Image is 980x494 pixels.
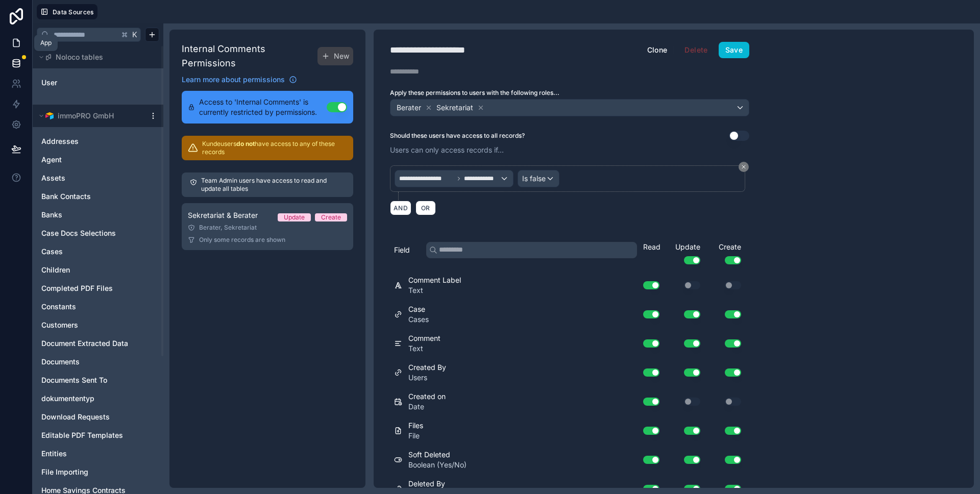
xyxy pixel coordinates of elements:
div: dokumententyp [37,390,159,407]
a: Banks [41,210,134,220]
button: BeraterSekretariat [390,99,749,116]
span: Noloco tables [56,52,103,62]
a: Addresses [41,136,134,146]
span: OR [419,204,432,212]
span: Field [394,245,410,255]
span: File Importing [41,467,88,477]
span: Users [408,373,446,383]
span: Access to 'Internal Comments' is currently restricted by permissions. [199,97,327,117]
span: Learn more about permissions [182,75,285,85]
a: Assets [41,173,134,183]
a: dokumententyp [41,393,134,404]
div: File Importing [37,464,159,480]
strong: do not [236,140,255,147]
span: Agent [41,155,62,165]
button: Noloco tables [37,50,153,64]
a: File Importing [41,467,134,477]
a: Sekretariat & BeraterUpdateCreateBerater, SekretariatOnly some records are shown [182,203,353,250]
div: Berater, Sekretariat [188,224,347,232]
span: Addresses [41,136,79,146]
span: Entities [41,449,67,459]
span: Only some records are shown [199,236,285,244]
span: Cases [408,314,429,325]
button: New [317,47,353,65]
span: Comment Label [408,275,461,285]
span: Constants [41,302,76,312]
a: Children [41,265,134,275]
button: AND [390,201,411,215]
div: Cases [37,243,159,260]
div: Banks [37,207,159,223]
p: Team Admin users have access to read and update all tables [201,177,345,193]
span: Date [408,402,446,412]
a: Case Docs Selections [41,228,134,238]
span: Children [41,265,70,275]
div: Addresses [37,133,159,150]
label: Should these users have access to all records? [390,132,525,140]
span: immoPRO GmbH [58,111,114,121]
span: Text [408,285,461,295]
span: Cases [41,246,63,257]
span: User [41,78,57,88]
div: Update [664,242,704,264]
span: Download Requests [41,412,110,422]
div: User [37,75,159,91]
div: Update [284,213,305,221]
div: Children [37,262,159,278]
a: Documents Sent To [41,375,134,385]
button: Clone [641,42,674,58]
div: Editable PDF Templates [37,427,159,443]
div: Create [704,242,745,264]
span: New [334,51,349,61]
button: Save [719,42,749,58]
span: Case Docs Selections [41,228,116,238]
span: Banks [41,210,62,220]
span: Customers [41,320,78,330]
span: Sekretariat [436,103,473,113]
button: Is false [518,170,559,187]
div: Case Docs Selections [37,225,159,241]
a: Entities [41,449,134,459]
div: Documents Sent To [37,372,159,388]
span: Documents [41,357,80,367]
span: Berater [397,103,421,113]
a: Bank Contacts [41,191,134,202]
span: Files [408,421,423,431]
div: App [40,39,52,47]
a: Learn more about permissions [182,75,297,85]
span: Deleted By [408,479,445,489]
span: Soft Deleted [408,450,467,460]
label: Apply these permissions to users with the following roles... [390,89,749,97]
span: Assets [41,173,65,183]
a: Customers [41,320,134,330]
span: Editable PDF Templates [41,430,123,440]
a: Documents [41,357,134,367]
div: Create [321,213,341,221]
div: Constants [37,299,159,315]
span: Boolean (Yes/No) [408,460,467,470]
button: Airtable LogoimmoPRO GmbH [37,109,145,123]
p: Kunde users have access to any of these records [202,140,347,156]
a: Document Extracted Data [41,338,134,349]
div: Download Requests [37,409,159,425]
span: dokumententyp [41,393,94,404]
div: Document Extracted Data [37,335,159,352]
span: K [131,31,138,38]
a: Cases [41,246,134,257]
div: Documents [37,354,159,370]
span: File [408,431,423,441]
div: Completed PDF Files [37,280,159,297]
button: OR [415,201,436,215]
div: Bank Contacts [37,188,159,205]
div: Agent [37,152,159,168]
div: Customers [37,317,159,333]
a: Editable PDF Templates [41,430,134,440]
div: Assets [37,170,159,186]
h1: Internal Comments Permissions [182,42,317,70]
a: Completed PDF Files [41,283,134,293]
span: Is false [522,174,546,184]
span: Text [408,343,440,354]
span: Completed PDF Files [41,283,113,293]
div: Read [643,242,664,252]
span: Sekretariat & Berater [188,210,258,220]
